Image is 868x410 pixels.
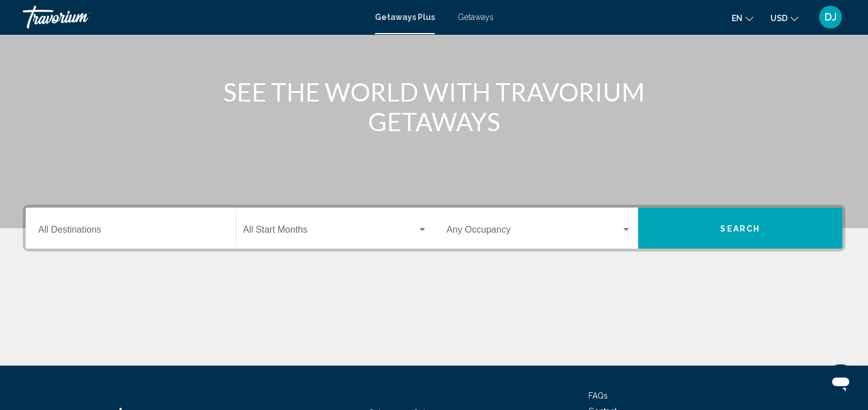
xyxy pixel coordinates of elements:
[588,391,608,400] a: FAQs
[822,364,859,401] iframe: Кнопка запуска окна обмена сообщениями
[23,6,364,29] a: Travorium
[770,10,798,26] button: Change currency
[732,14,742,23] span: en
[815,5,845,29] button: User Menu
[770,14,788,23] span: USD
[720,224,760,233] span: Search
[732,10,753,26] button: Change language
[638,208,842,249] button: Search
[458,13,494,22] a: Getaways
[220,77,648,136] h1: SEE THE WORLD WITH TRAVORIUM GETAWAYS
[825,11,837,23] span: DJ
[26,208,842,249] div: Search widget
[375,13,435,22] a: Getaways Plus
